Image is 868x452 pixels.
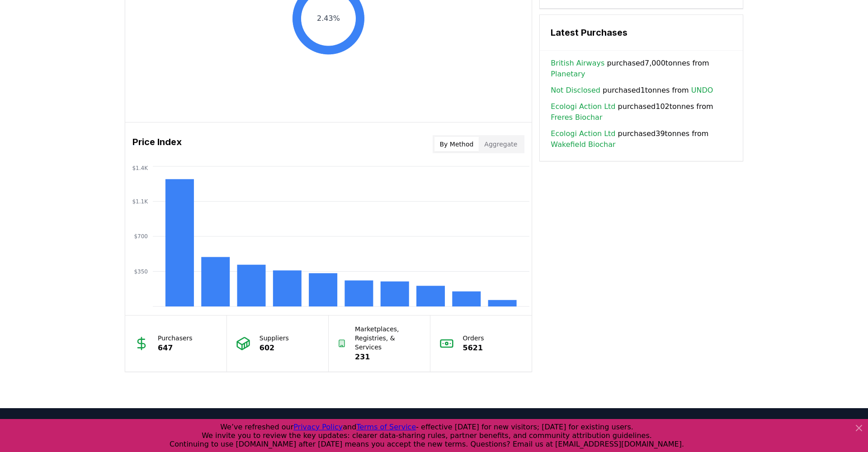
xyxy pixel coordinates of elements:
[134,233,148,240] tspan: $700
[551,101,615,112] a: Ecologi Action Ltd
[259,343,289,353] p: 602
[551,26,732,39] h3: Latest Purchases
[134,268,148,275] tspan: $350
[132,165,148,171] tspan: $1.4K
[551,128,732,150] span: purchased 39 tonnes from
[479,137,523,151] button: Aggregate
[551,58,732,80] span: purchased 7,000 tonnes from
[158,343,193,353] p: 647
[551,112,602,123] a: Freres Biochar
[551,58,604,69] a: British Airways
[551,101,732,123] span: purchased 102 tonnes from
[132,135,182,153] h3: Price Index
[551,139,615,150] a: Wakefield Biochar
[355,352,421,363] p: 231
[132,198,148,205] tspan: $1.1K
[551,85,600,96] a: Not Disclosed
[355,325,421,352] p: Marketplaces, Registries, & Services
[259,334,289,343] p: Suppliers
[317,14,340,23] text: 2.43%
[463,334,484,343] p: Orders
[551,128,615,139] a: Ecologi Action Ltd
[434,137,479,151] button: By Method
[463,343,484,353] p: 5621
[691,85,713,96] a: UNDO
[551,85,713,96] span: purchased 1 tonnes from
[551,69,585,80] a: Planetary
[158,334,193,343] p: Purchasers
